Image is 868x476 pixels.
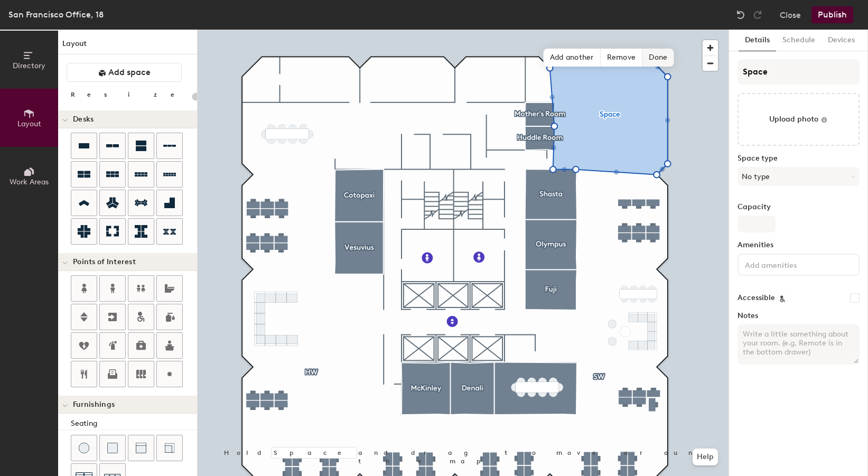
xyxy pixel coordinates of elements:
[156,435,183,461] button: Couch (corner)
[601,49,643,67] span: Remove
[743,258,838,270] input: Add amenities
[738,241,860,249] label: Amenities
[738,203,860,211] label: Capacity
[164,443,175,453] img: Couch (corner)
[780,6,801,23] button: Close
[67,63,182,82] button: Add space
[738,312,860,320] label: Notes
[811,6,853,23] button: Publish
[73,400,115,409] span: Furnishings
[738,93,860,146] button: Upload photo
[735,10,746,20] img: Undo
[71,435,97,461] button: Stool
[544,49,601,67] span: Add another
[108,67,151,78] span: Add space
[13,61,45,70] span: Directory
[738,294,775,302] label: Accessible
[58,38,197,54] h1: Layout
[17,119,41,128] span: Layout
[73,115,94,124] span: Desks
[107,443,118,453] img: Cushion
[136,443,146,453] img: Couch (middle)
[71,90,188,99] div: Resize
[99,435,126,461] button: Cushion
[738,167,860,186] button: No type
[739,30,776,51] button: Details
[128,435,154,461] button: Couch (middle)
[752,10,763,20] img: Redo
[776,30,822,51] button: Schedule
[10,178,49,186] span: Work Areas
[8,8,104,21] div: San Francisco Office, 18
[73,258,136,266] span: Points of Interest
[642,49,674,67] span: Done
[79,443,89,453] img: Stool
[693,449,718,465] button: Help
[738,154,860,163] label: Space type
[71,418,197,430] div: Seating
[822,30,861,51] button: Devices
